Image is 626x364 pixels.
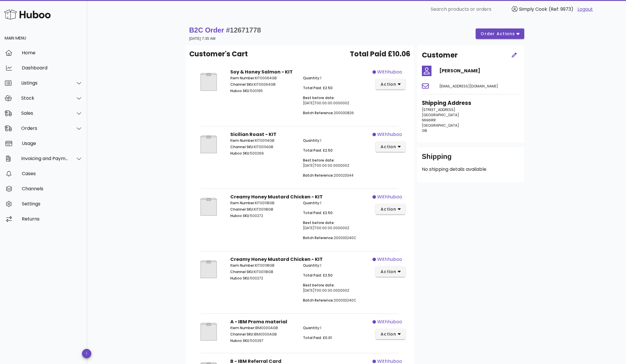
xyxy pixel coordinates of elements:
[22,141,83,146] div: Usage
[303,138,320,143] span: Quantity:
[303,335,332,340] span: Total Paid: £0.01
[303,110,369,116] p: 200030826
[376,141,406,152] button: action
[303,235,369,241] p: 200033240C
[22,50,83,55] div: Home
[422,107,455,112] span: [STREET_ADDRESS]
[194,69,223,95] img: Product Image
[303,235,334,240] span: Batch Reference:
[303,220,369,231] p: [DATE]T00:00:00.000000Z
[377,193,402,200] span: withhuboo
[230,26,261,34] span: 12671778
[21,95,69,101] div: Stock
[194,318,223,345] img: Product Image
[422,123,459,128] span: [GEOGRAPHIC_DATA]
[303,273,333,278] span: Total Paid: £2.50
[303,263,369,268] p: 1
[422,118,436,123] span: NN96RR
[303,325,320,330] span: Quantity:
[230,207,296,212] p: KIT00118GB
[380,206,397,212] span: action
[230,332,254,337] span: Channel SKU:
[230,207,254,212] span: Channel SKU:
[230,338,296,343] p: 500297
[22,171,83,176] div: Cases
[230,69,293,75] strong: Soy & Honey Salmon - KIT
[230,76,255,80] span: Item Number:
[22,216,83,222] div: Returns
[377,69,402,76] span: withhuboo
[476,28,524,39] button: order actions
[230,276,250,281] span: Huboo SKU:
[303,200,369,206] p: 1
[230,151,296,156] p: 500269
[230,318,287,325] strong: A - IBM Promo material
[22,186,83,191] div: Channels
[422,152,520,166] div: Shipping
[549,6,573,12] span: (Ref: 9973)
[230,144,254,149] span: Channel SKU:
[422,50,458,60] h2: Customer
[230,151,250,156] span: Huboo SKU:
[230,263,296,268] p: KIT00118GB
[376,79,406,89] button: action
[4,8,51,21] img: Huboo Logo
[21,125,69,131] div: Orders
[377,318,402,325] span: withhuboo
[230,138,255,143] span: Item Number:
[230,76,296,81] p: KIT00064GB
[230,131,277,138] strong: Sicilian Roast - KIT
[230,276,296,281] p: 500272
[230,88,250,93] span: Huboo SKU:
[377,256,402,263] span: withhuboo
[303,263,320,268] span: Quantity:
[230,269,296,275] p: KIT00118GB
[230,200,296,206] p: KIT00118GB
[230,82,254,87] span: Channel SKU:
[230,338,250,343] span: Huboo SKU:
[230,213,296,218] p: 500272
[230,269,254,274] span: Channel SKU:
[230,213,250,218] span: Huboo SKU:
[303,148,333,153] span: Total Paid: £2.50
[303,283,335,288] span: Best before date:
[303,138,369,143] p: 1
[230,82,296,87] p: KIT00064GB
[303,220,335,225] span: Best before date:
[380,144,397,150] span: action
[21,80,69,86] div: Listings
[303,110,334,115] span: Batch Reference:
[303,158,335,163] span: Best before date:
[303,173,369,178] p: 200023344
[303,283,369,293] p: [DATE]T00:00:00.000000Z
[230,325,255,330] span: Item Number:
[303,210,333,215] span: Total Paid: £2.50
[376,329,406,339] button: action
[377,131,402,138] span: withhuboo
[350,49,410,59] span: Total Paid £10.06
[189,49,248,59] span: Customer's Cart
[21,110,69,116] div: Sales
[230,200,255,205] span: Item Number:
[230,325,296,331] p: IBM0000AGB
[380,269,397,275] span: action
[519,6,547,12] span: Simply Cook
[303,158,369,168] p: [DATE]T00:00:00.000000Z
[194,193,223,220] img: Product Image
[422,166,520,173] p: No shipping details available
[22,65,83,71] div: Dashboard
[422,99,520,107] h3: Shipping Address
[380,331,397,337] span: action
[230,88,296,94] p: 500195
[422,128,427,133] span: GB
[376,204,406,214] button: action
[194,131,223,158] img: Product Image
[22,201,83,207] div: Settings
[230,332,296,337] p: IBM0000AGB
[194,256,223,283] img: Product Image
[303,76,320,80] span: Quantity:
[422,112,459,117] span: [GEOGRAPHIC_DATA]
[303,200,320,205] span: Quantity:
[230,138,296,143] p: KIT00114GB
[189,37,216,41] small: [DATE] 7:35 AM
